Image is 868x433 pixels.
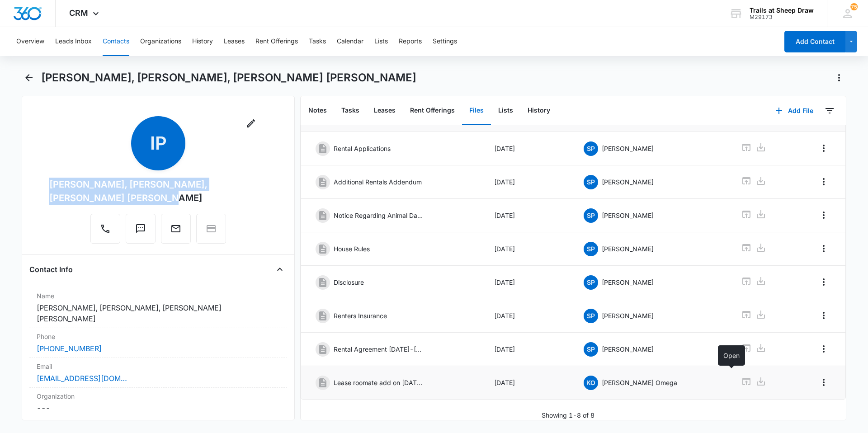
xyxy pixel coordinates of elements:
p: Renters Insurance [334,311,387,320]
span: KO [584,376,598,390]
div: Open [718,345,745,366]
label: Phone [37,332,280,341]
span: SP [584,208,598,223]
button: Settings [433,27,457,56]
button: Overflow Menu [816,141,831,155]
td: [DATE] [483,132,573,165]
span: CRM [69,8,88,18]
label: Name [37,291,280,301]
td: [DATE] [483,333,573,366]
p: Additional Rentals Addendum [334,177,422,187]
p: [PERSON_NAME] [602,311,654,320]
button: Overflow Menu [816,275,831,289]
div: account id [750,14,814,20]
div: Email[EMAIL_ADDRESS][DOMAIN_NAME] [29,358,287,388]
div: Organization--- [29,388,287,417]
a: Email [161,228,191,235]
button: Filters [822,104,837,118]
p: Rental Agreement [DATE]-[DATE] [334,344,424,354]
div: notifications count [850,3,858,10]
button: Add Contact [784,31,845,52]
button: Organizations [140,27,181,56]
h1: [PERSON_NAME], [PERSON_NAME], [PERSON_NAME] [PERSON_NAME] [41,71,416,85]
label: Email [37,362,280,371]
p: [PERSON_NAME] [602,244,654,254]
span: SP [584,275,598,290]
a: Call [90,228,120,235]
dd: --- [37,403,280,414]
a: Text [126,228,156,235]
button: Calendar [337,27,363,56]
p: Notice Regarding Animal Damage [334,211,424,220]
button: Back [22,71,36,85]
p: [PERSON_NAME] Omega [602,378,677,387]
p: [PERSON_NAME] [602,211,654,220]
p: [PERSON_NAME] [602,177,654,187]
span: SP [584,242,598,256]
td: [DATE] [483,366,573,400]
p: Disclosure [334,278,364,287]
p: [PERSON_NAME] [602,344,654,354]
button: Overflow Menu [816,308,831,323]
button: Lists [374,27,388,56]
button: Text [126,214,156,244]
button: Actions [832,71,846,85]
td: [DATE] [483,299,573,333]
button: Leases [367,97,403,125]
p: [PERSON_NAME] [602,144,654,153]
span: SP [584,342,598,357]
a: [PHONE_NUMBER] [37,343,102,354]
div: account name [750,7,814,14]
button: Overflow Menu [816,241,831,256]
span: IP [131,116,185,170]
p: Showing 1-8 of 8 [542,410,594,420]
button: Overview [16,27,44,56]
button: Files [462,97,491,125]
button: Reports [399,27,422,56]
td: [DATE] [483,232,573,266]
label: Organization [37,391,280,401]
button: Rent Offerings [403,97,462,125]
button: Overflow Menu [816,342,831,356]
button: Email [161,214,191,244]
span: SP [584,309,598,323]
button: Contacts [103,27,129,56]
button: Close [273,262,287,277]
div: Phone[PHONE_NUMBER] [29,328,287,358]
button: Leases [224,27,245,56]
button: Tasks [309,27,326,56]
td: [DATE] [483,266,573,299]
span: SP [584,175,598,189]
td: [DATE] [483,165,573,199]
a: [EMAIL_ADDRESS][DOMAIN_NAME] [37,373,127,384]
p: Rental Applications [334,144,391,153]
span: 75 [850,3,858,10]
button: Rent Offerings [255,27,298,56]
button: Overflow Menu [816,174,831,189]
button: Tasks [334,97,367,125]
span: SP [584,141,598,156]
button: Leads Inbox [55,27,92,56]
button: Overflow Menu [816,375,831,390]
div: Name[PERSON_NAME], [PERSON_NAME], [PERSON_NAME] [PERSON_NAME] [29,287,287,328]
button: Lists [491,97,520,125]
button: Notes [301,97,334,125]
td: [DATE] [483,199,573,232]
p: House Rules [334,244,370,254]
div: [PERSON_NAME], [PERSON_NAME], [PERSON_NAME] [PERSON_NAME] [49,178,267,205]
p: Lease roomate add on [DATE]-[DATE] [334,378,424,387]
button: History [520,97,557,125]
dd: [PERSON_NAME], [PERSON_NAME], [PERSON_NAME] [PERSON_NAME] [37,302,280,324]
button: Add File [766,100,822,122]
button: Overflow Menu [816,208,831,222]
p: [PERSON_NAME] [602,278,654,287]
h4: Contact Info [29,264,73,275]
button: Call [90,214,120,244]
button: History [192,27,213,56]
